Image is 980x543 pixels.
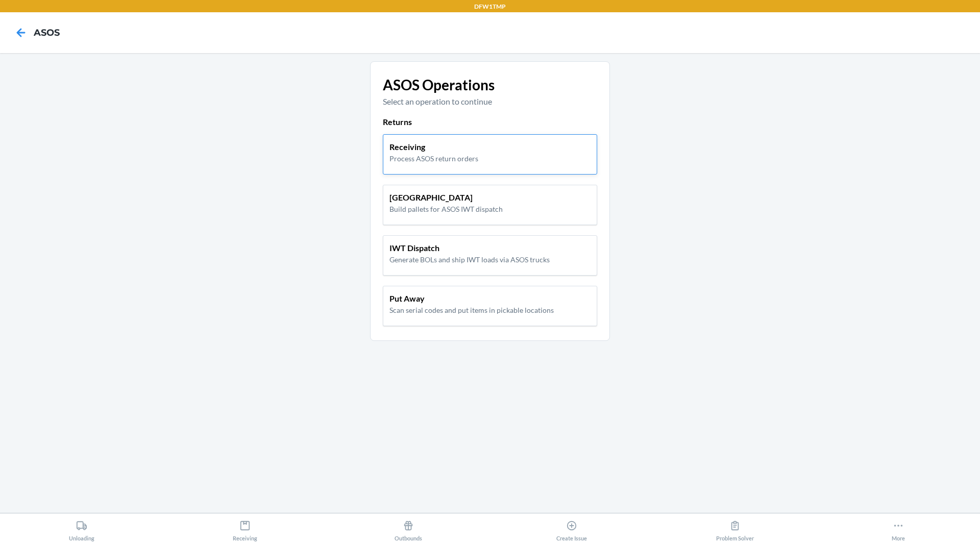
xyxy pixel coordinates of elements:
[69,516,94,541] div: Unloading
[389,305,554,315] p: Scan serial codes and put items in pickable locations
[817,513,980,541] button: More
[383,116,597,128] p: Returns
[474,2,506,11] p: DFW1TMP
[556,516,587,541] div: Create Issue
[389,153,478,164] p: Process ASOS return orders
[233,516,257,541] div: Receiving
[327,513,490,541] button: Outbounds
[389,292,554,305] p: Put Away
[490,513,653,541] button: Create Issue
[395,516,422,541] div: Outbounds
[716,516,754,541] div: Problem Solver
[892,516,905,541] div: More
[389,242,550,254] p: IWT Dispatch
[389,204,503,214] p: Build pallets for ASOS IWT dispatch
[34,26,60,39] h4: ASOS
[389,254,550,265] p: Generate BOLs and ship IWT loads via ASOS trucks
[389,191,503,204] p: [GEOGRAPHIC_DATA]
[653,513,817,541] button: Problem Solver
[383,95,597,108] p: Select an operation to continue
[163,513,327,541] button: Receiving
[383,74,597,95] p: ASOS Operations
[389,141,478,153] p: Receiving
